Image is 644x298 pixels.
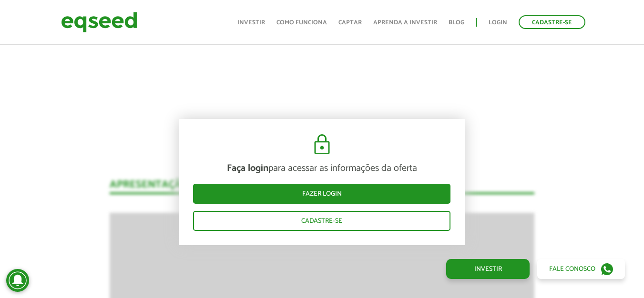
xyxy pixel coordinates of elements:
[61,10,137,35] img: EqSeed
[519,15,585,29] a: Cadastre-se
[537,259,625,279] a: Fale conosco
[338,20,362,26] a: Captar
[446,259,530,279] a: Investir
[489,20,507,26] a: Login
[193,211,450,231] a: Cadastre-se
[310,133,334,156] img: cadeado.svg
[193,163,450,174] p: para acessar as informações da oferta
[193,184,450,204] a: Fazer login
[373,20,437,26] a: Aprenda a investir
[227,160,268,176] strong: Faça login
[449,20,464,26] a: Blog
[276,20,327,26] a: Como funciona
[237,20,265,26] a: Investir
